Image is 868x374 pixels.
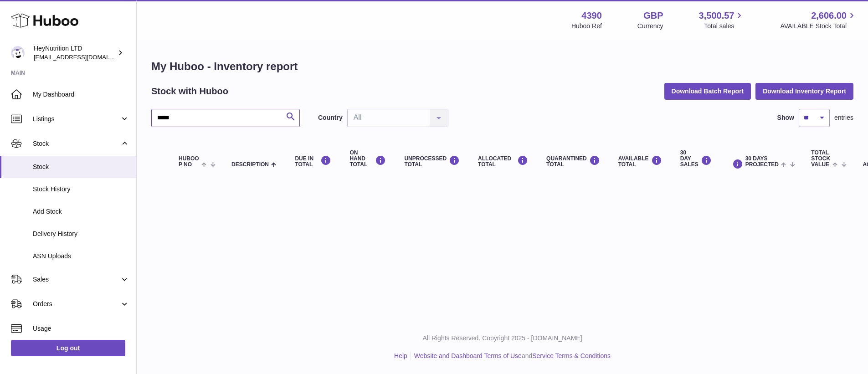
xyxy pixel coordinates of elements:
[532,352,611,359] a: Service Terms & Conditions
[34,44,116,61] div: HeyNutrition LTD
[637,22,663,31] div: Currency
[755,83,853,99] button: Download Inventory Report
[394,352,407,359] a: Help
[414,352,522,359] a: Website and Dashboard Terms of Use
[33,324,129,333] span: Usage
[777,113,794,122] label: Show
[699,10,745,31] a: 3,500.57 Total sales
[33,115,120,123] span: Listings
[33,207,129,216] span: Add Stock
[571,22,602,31] div: Huboo Ref
[404,155,460,168] div: UNPROCESSED Total
[33,275,120,284] span: Sales
[811,150,830,168] span: Total stock value
[780,10,857,31] a: 2,606.00 AVAILABLE Stock Total
[33,139,120,148] span: Stock
[745,156,779,168] span: 30 DAYS PROJECTED
[478,155,528,168] div: ALLOCATED Total
[780,22,857,31] span: AVAILABLE Stock Total
[231,162,269,168] span: Description
[144,334,861,343] p: All Rights Reserved. Copyright 2025 - [DOMAIN_NAME]
[11,46,25,60] img: info@heynutrition.com
[33,185,129,194] span: Stock History
[411,352,611,360] li: and
[811,10,847,22] span: 2,606.00
[151,59,853,74] h1: My Huboo - Inventory report
[581,10,602,22] strong: 4390
[643,10,663,22] strong: GBP
[33,163,129,171] span: Stock
[318,113,343,122] label: Country
[546,155,600,168] div: QUARANTINED Total
[295,155,331,168] div: DUE IN TOTAL
[680,150,712,168] div: 30 DAY SALES
[664,83,751,99] button: Download Batch Report
[11,340,125,356] a: Log out
[33,90,129,99] span: My Dashboard
[349,150,386,168] div: ON HAND Total
[704,22,745,31] span: Total sales
[33,230,129,238] span: Delivery History
[618,155,662,168] div: AVAILABLE Total
[34,53,134,61] span: [EMAIL_ADDRESS][DOMAIN_NAME]
[151,85,228,97] h2: Stock with Huboo
[33,252,129,261] span: ASN Uploads
[33,300,120,308] span: Orders
[834,113,853,122] span: entries
[699,10,734,22] span: 3,500.57
[179,156,199,168] span: Huboo P no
